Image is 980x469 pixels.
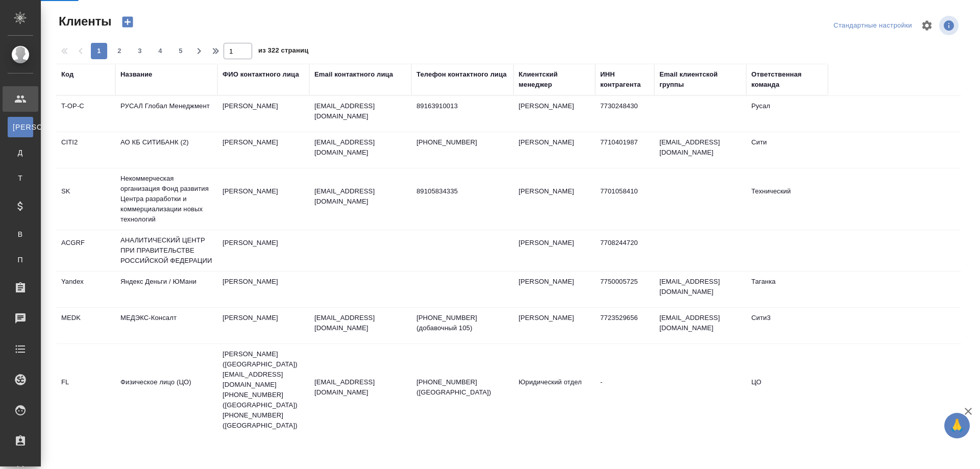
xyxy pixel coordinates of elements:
td: MEDK [56,308,115,343]
td: ACGRF [56,233,115,268]
td: [PERSON_NAME] [513,132,595,168]
td: 7710401987 [595,132,654,168]
td: [PERSON_NAME] [217,233,309,268]
td: [PERSON_NAME] ([GEOGRAPHIC_DATA]) [EMAIL_ADDRESS][DOMAIN_NAME] [PHONE_NUMBER] ([GEOGRAPHIC_DATA])... [217,344,309,436]
p: [EMAIL_ADDRESS][DOMAIN_NAME] [314,137,406,158]
td: РУСАЛ Глобал Менеджмент [115,96,217,132]
span: 2 [111,46,128,56]
div: ИНН контрагента [600,69,649,90]
td: 7701058410 [595,181,654,217]
td: [PERSON_NAME] [217,96,309,132]
p: [PHONE_NUMBER] ([GEOGRAPHIC_DATA]) [416,377,508,398]
td: 7750005725 [595,271,654,307]
span: Посмотреть информацию [939,16,961,35]
td: Русал [746,96,828,132]
a: [PERSON_NAME] [8,117,33,137]
p: [EMAIL_ADDRESS][DOMAIN_NAME] [314,101,406,121]
td: Физическое лицо (ЦО) [115,372,217,408]
td: Технический [746,181,828,217]
div: Email клиентской группы [659,69,741,90]
td: FL [56,372,115,408]
div: Телефон контактного лица [416,69,507,80]
td: [PERSON_NAME] [217,271,309,307]
td: Таганка [746,271,828,307]
td: [PERSON_NAME] [513,96,595,132]
td: [EMAIL_ADDRESS][DOMAIN_NAME] [654,132,746,168]
div: ФИО контактного лица [223,69,299,80]
p: [PHONE_NUMBER] [416,137,508,147]
span: Т [13,173,28,183]
span: 4 [152,46,168,56]
td: Сити3 [746,308,828,343]
td: АО КБ СИТИБАНК (2) [115,132,217,168]
span: 5 [173,46,189,56]
div: Клиентский менеджер [519,69,590,90]
span: В [13,229,28,239]
div: Код [61,69,73,80]
a: Т [8,168,33,188]
p: 89163910013 [416,101,508,111]
button: 3 [132,43,148,59]
div: Email контактного лица [314,69,393,80]
button: 4 [152,43,168,59]
td: [EMAIL_ADDRESS][DOMAIN_NAME] [654,308,746,343]
p: [EMAIL_ADDRESS][DOMAIN_NAME] [314,377,406,398]
a: П [8,250,33,270]
span: [PERSON_NAME] [13,122,28,132]
td: [EMAIL_ADDRESS][DOMAIN_NAME] [654,271,746,307]
span: П [13,255,28,265]
button: 🙏 [944,413,970,438]
td: [PERSON_NAME] [217,308,309,343]
td: АНАЛИТИЧЕСКИЙ ЦЕНТР ПРИ ПРАВИТЕЛЬСТВЕ РОССИЙСКОЙ ФЕДЕРАЦИИ [115,230,217,271]
td: [PERSON_NAME] [513,271,595,307]
td: МЕДЭКС-Консалт [115,308,217,343]
td: [PERSON_NAME] [513,308,595,343]
td: Яндекс Деньги / ЮМани [115,271,217,307]
td: Некоммерческая организация Фонд развития Центра разработки и коммерциализации новых технологий [115,168,217,230]
button: 5 [173,43,189,59]
span: Настроить таблицу [915,13,939,38]
div: split button [831,18,915,34]
td: SK [56,181,115,217]
p: [EMAIL_ADDRESS][DOMAIN_NAME] [314,186,406,207]
div: Название [120,69,152,80]
td: [PERSON_NAME] [513,233,595,268]
td: ЦО [746,372,828,408]
td: Yandex [56,271,115,307]
td: 7708244720 [595,233,654,268]
p: [EMAIL_ADDRESS][DOMAIN_NAME] [314,313,406,333]
a: Д [8,142,33,163]
span: из 322 страниц [258,44,308,59]
button: Создать [115,13,140,31]
button: 2 [111,43,128,59]
span: 3 [132,46,148,56]
p: 89105834335 [416,186,508,196]
td: [PERSON_NAME] [513,181,595,217]
span: 🙏 [948,415,966,436]
td: T-OP-C [56,96,115,132]
td: 7730248430 [595,96,654,132]
td: 7723529656 [595,308,654,343]
td: Юридический отдел [513,372,595,408]
div: Ответственная команда [751,69,823,90]
td: [PERSON_NAME] [217,181,309,217]
a: В [8,224,33,244]
td: [PERSON_NAME] [217,132,309,168]
p: [PHONE_NUMBER] (добавочный 105) [416,313,508,333]
span: Д [13,147,28,158]
td: - [595,372,654,408]
td: Сити [746,132,828,168]
td: CITI2 [56,132,115,168]
span: Клиенты [56,13,111,30]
